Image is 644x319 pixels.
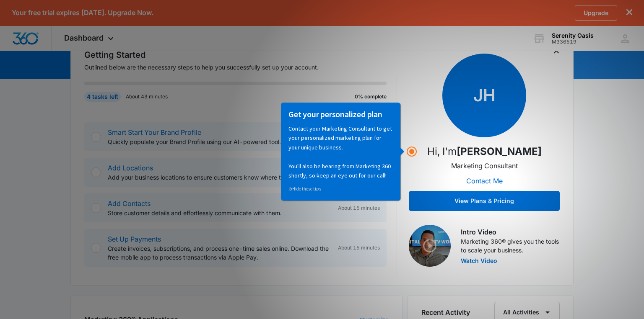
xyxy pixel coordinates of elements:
[64,33,104,42] span: Dashboard
[108,244,331,262] p: Create invoices, subscriptions, and process one-time sales online. Download the free mobile app t...
[108,128,201,136] a: Smart Start Your Brand Profile
[409,225,451,267] img: Intro Video
[108,235,161,243] a: Set Up Payments
[84,49,397,61] h2: Getting Started
[552,39,594,45] div: account id
[9,21,113,77] p: Contact your Marketing Consultant to get your personalized marketing plan for your unique busines...
[626,9,632,17] button: dismiss this dialog
[575,5,617,21] a: Upgrade
[84,92,121,102] div: 4 tasks left
[442,54,526,137] span: JH
[551,47,561,57] button: Toggle Collapse
[108,208,331,217] p: Store customer details and effortlessly communicate with them.
[108,164,153,172] a: Add Locations
[461,227,560,237] h3: Intro Video
[108,137,331,146] p: Quickly populate your Brand Profile using our AI-powered tool.
[461,258,497,264] button: Watch Video
[338,244,380,252] span: About 15 minutes
[421,307,470,317] h6: Recent Activity
[12,9,153,17] p: Your free trial expires [DATE]. Upgrade Now.
[427,144,542,159] p: Hi, I'm
[355,93,387,100] p: 0% complete
[9,6,113,17] h3: Get your personalized plan
[458,171,511,191] button: Contact Me
[409,191,560,211] button: View Plans & Pricing
[451,161,518,171] p: Marketing Consultant
[108,199,151,208] a: Add Contacts
[52,26,128,51] div: Dashboard
[457,145,542,157] strong: [PERSON_NAME]
[84,63,397,72] p: Outlined below are the necessary steps to help you successfully set up your account.
[552,32,594,39] div: account name
[9,83,13,89] span: ⊘
[338,204,380,212] span: About 15 minutes
[9,83,42,89] a: Hide these tips
[126,93,168,100] p: About 43 minutes
[461,237,560,255] p: Marketing 360® gives you the tools to scale your business.
[108,173,335,182] p: Add your business locations to ensure customers know where to find you.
